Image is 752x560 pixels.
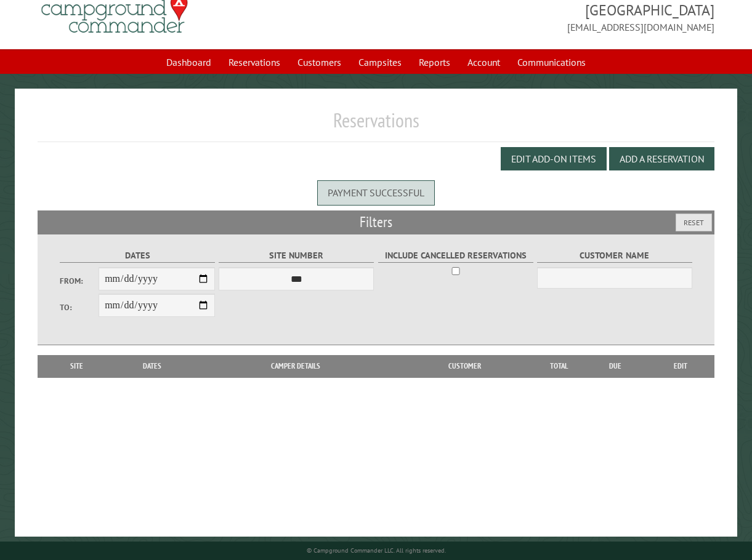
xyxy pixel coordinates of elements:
[501,147,607,170] button: Edit Add-on Items
[647,355,714,377] th: Edit
[219,249,374,263] label: Site Number
[159,50,219,74] a: Dashboard
[351,50,409,74] a: Campsites
[38,210,714,234] h2: Filters
[395,355,534,377] th: Customer
[460,50,507,74] a: Account
[534,355,583,377] th: Total
[60,302,99,313] label: To:
[378,249,533,263] label: Include Cancelled Reservations
[307,546,446,554] small: © Campground Commander LLC. All rights reserved.
[290,50,349,74] a: Customers
[60,249,215,263] label: Dates
[411,50,458,74] a: Reports
[195,355,395,377] th: Camper Details
[537,249,692,263] label: Customer Name
[38,108,714,142] h1: Reservations
[317,180,435,205] div: Payment successful
[510,50,593,74] a: Communications
[109,355,195,377] th: Dates
[221,50,288,74] a: Reservations
[676,214,712,231] button: Reset
[60,275,99,287] label: From:
[583,355,647,377] th: Due
[609,147,714,170] button: Add a Reservation
[44,355,109,377] th: Site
